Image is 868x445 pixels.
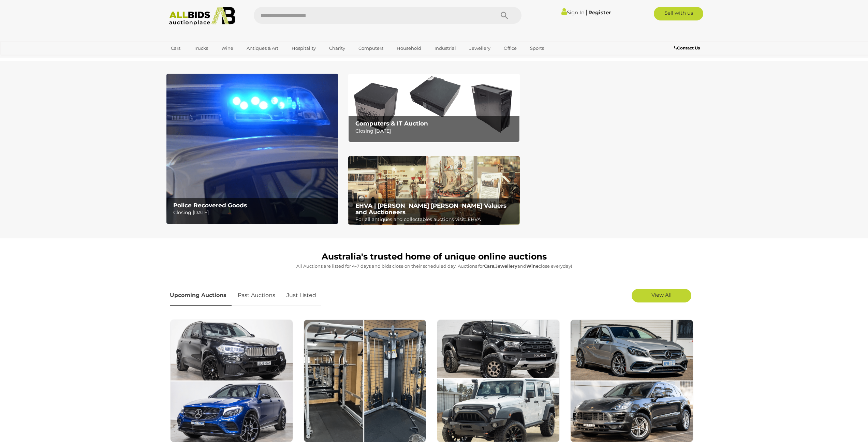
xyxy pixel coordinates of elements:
[348,156,520,225] img: EHVA | Evans Hastings Valuers and Auctioneers
[588,9,611,16] a: Register
[354,43,388,54] a: Computers
[173,208,334,217] p: Closing [DATE]
[173,202,247,209] b: Police Recovered Goods
[651,292,672,298] span: View All
[217,43,238,54] a: Wine
[348,156,520,225] a: EHVA | Evans Hastings Valuers and Auctioneers EHVA | [PERSON_NAME] [PERSON_NAME] Valuers and Auct...
[654,7,703,20] a: Sell with us
[189,43,212,54] a: Trucks
[325,43,350,54] a: Charity
[166,54,224,65] a: [GEOGRAPHIC_DATA]
[170,262,698,270] p: All Auctions are listed for 4-7 days and bids close on their scheduled day. Auctions for , and cl...
[233,285,280,306] a: Past Auctions
[465,43,495,54] a: Jewellery
[526,263,539,269] strong: Wine
[430,43,460,54] a: Industrial
[632,289,691,302] a: View All
[242,43,283,54] a: Antiques & Art
[561,9,585,16] a: Sign In
[287,43,320,54] a: Hospitality
[281,285,321,306] a: Just Listed
[674,44,702,52] a: Contact Us
[526,43,548,54] a: Sports
[355,215,516,224] p: For all antiques and collectables auctions visit: EHVA
[348,74,520,142] img: Computers & IT Auction
[166,74,338,224] a: Police Recovered Goods Police Recovered Goods Closing [DATE]
[355,120,428,127] b: Computers & IT Auction
[170,252,698,262] h1: Australia's trusted home of unique online auctions
[348,74,520,142] a: Computers & IT Auction Computers & IT Auction Closing [DATE]
[304,320,426,442] img: Gym Equipment
[499,43,521,54] a: Office
[355,127,516,135] p: Closing [DATE]
[437,320,560,442] img: Commercial and 4x4 Vehicles
[484,263,494,269] strong: Cars
[170,285,232,306] a: Upcoming Auctions
[355,202,506,216] b: EHVA | [PERSON_NAME] [PERSON_NAME] Valuers and Auctioneers
[165,7,239,26] img: Allbids.com.au
[570,320,693,442] img: Sydney Car Auctions
[166,74,338,224] img: Police Recovered Goods
[495,263,517,269] strong: Jewellery
[166,43,185,54] a: Cars
[487,7,521,24] button: Search
[170,320,293,442] img: Premium and Prestige Cars
[392,43,426,54] a: Household
[674,45,700,50] b: Contact Us
[586,9,587,16] span: |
